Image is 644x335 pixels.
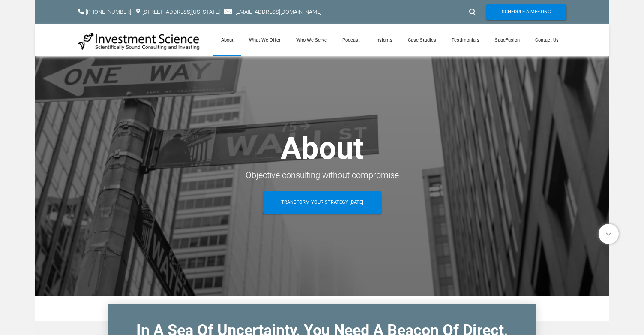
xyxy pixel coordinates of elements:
[281,191,363,214] span: Transform Your Strategy [DATE]
[78,167,566,183] div: Objective consulting without compromise
[502,4,551,20] span: Schedule A Meeting
[86,9,131,15] a: [PHONE_NUMBER]
[213,24,241,56] a: About
[142,9,220,15] a: [STREET_ADDRESS][US_STATE]​
[487,24,527,56] a: SageFusion
[288,24,335,56] a: Who We Serve
[241,24,288,56] a: What We Offer
[444,24,487,56] a: Testimonials
[281,130,364,166] strong: About
[368,24,400,56] a: Insights
[235,9,321,15] a: [EMAIL_ADDRESS][DOMAIN_NAME]
[263,191,381,214] a: Transform Your Strategy [DATE]
[400,24,444,56] a: Case Studies
[527,24,566,56] a: Contact Us
[486,4,566,20] a: Schedule A Meeting
[335,24,368,56] a: Podcast
[78,32,200,51] img: Investment Science | NYC Consulting Services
